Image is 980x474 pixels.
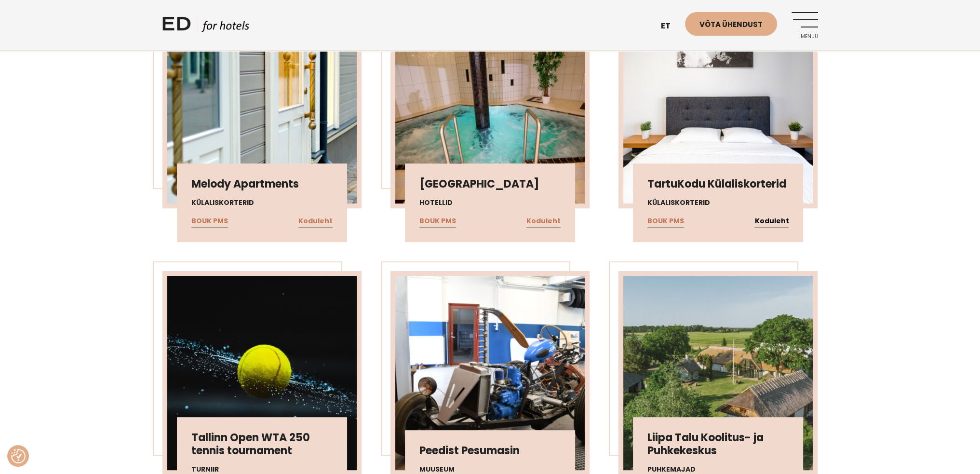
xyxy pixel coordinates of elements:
[395,9,585,203] img: DSC_4332-scaled-1-450x450.webp
[167,276,357,470] img: tennis-450x450.jpg
[685,12,777,36] a: Võta ühendust
[191,178,333,190] h3: Melody Apartments
[623,9,813,203] img: 1-11-%E2%80%93-koopia-450x450.jpg
[647,432,789,457] h3: Liipa Talu Koolitus- ja Puhkekeskus
[792,34,818,40] span: Menüü
[623,276,813,470] img: Liipa-talu-koolituskeskus-scaled-1-450x450.jpg
[792,12,818,39] a: Menüü
[526,215,561,228] a: Koduleht
[191,215,228,228] a: BOUK PMS
[419,215,456,228] a: BOUK PMS
[191,432,333,457] h3: Tallinn Open WTA 250 tennis tournament
[162,14,249,39] a: ED HOTELS
[11,449,26,463] img: Revisit consent button
[647,198,789,208] h4: Külaliskorterid
[419,445,561,457] h3: Peedist Pesumasin
[647,215,684,228] a: BOUK PMS
[395,276,585,470] img: Isevalmistatud-heinaniiduk_SA-Eesti-Maaelumuuseumid-scaled-1-450x450.jpg
[11,449,26,463] button: Nõusolekueelistused
[656,14,685,38] a: et
[647,178,789,190] h3: TartuKodu Külaliskorterid
[754,215,789,228] a: Koduleht
[167,9,357,203] img: door_melodyapartment-scaled-1-450x450.jpeg
[298,215,333,228] a: Koduleht
[419,198,561,208] h4: Hotellid
[419,178,561,190] h3: [GEOGRAPHIC_DATA]
[191,198,333,208] h4: Külaliskorterid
